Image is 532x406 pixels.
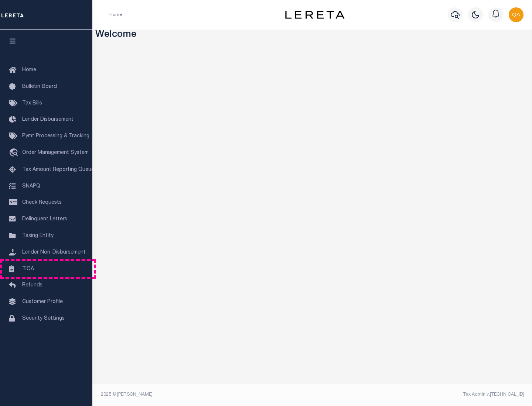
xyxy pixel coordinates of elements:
[22,150,89,155] span: Order Management System
[285,11,344,19] img: logo-dark.svg
[109,11,122,18] li: Home
[22,217,67,222] span: Delinquent Letters
[22,299,63,304] span: Customer Profile
[22,101,42,106] span: Tax Bills
[22,233,54,238] span: Taxing Entity
[22,183,40,189] span: SNAPQ
[95,30,529,41] h3: Welcome
[509,7,524,22] img: svg+xml;base64,PHN2ZyB4bWxucz0iaHR0cDovL3d3dy53My5vcmcvMjAwMC9zdmciIHBvaW50ZXItZXZlbnRzPSJub25lIi...
[22,316,65,321] span: Security Settings
[95,391,313,398] div: 2025 © [PERSON_NAME].
[22,134,89,139] span: Pymt Processing & Tracking
[22,283,42,288] span: Refunds
[22,266,34,271] span: TIQA
[22,84,57,89] span: Bulletin Board
[22,117,74,122] span: Lender Disbursement
[318,391,524,398] div: Tax Admin v.[TECHNICAL_ID]
[9,148,21,158] i: travel_explore
[22,250,86,255] span: Lender Non-Disbursement
[22,200,62,205] span: Check Requests
[22,167,94,172] span: Tax Amount Reporting Queue
[22,68,36,73] span: Home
